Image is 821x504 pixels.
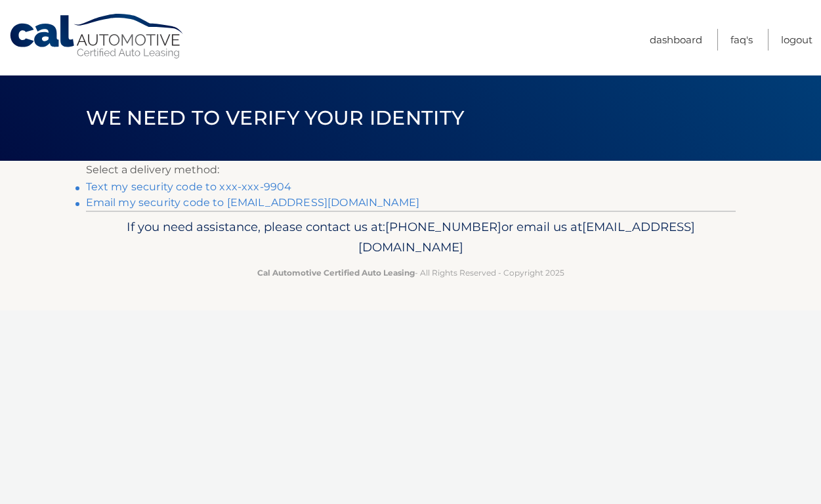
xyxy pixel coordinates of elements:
a: FAQ's [730,29,753,51]
span: We need to verify your identity [86,106,465,130]
p: If you need assistance, please contact us at: or email us at [95,217,727,259]
p: - All Rights Reserved - Copyright 2025 [95,266,727,280]
strong: Cal Automotive Certified Auto Leasing [257,268,415,278]
a: Logout [781,29,812,51]
a: Email my security code to [EMAIL_ADDRESS][DOMAIN_NAME] [86,196,420,209]
p: Select a delivery method: [86,161,736,179]
a: Text my security code to xxx-xxx-9904 [86,180,292,193]
a: Cal Automotive [9,13,186,60]
a: Dashboard [650,29,702,51]
span: [PHONE_NUMBER] [385,219,501,234]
